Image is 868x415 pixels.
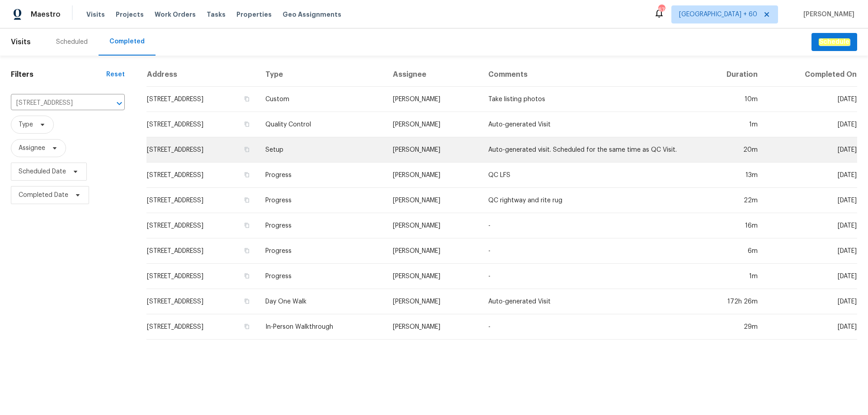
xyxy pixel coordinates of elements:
[694,112,765,137] td: 1m
[819,38,850,46] em: Schedule
[386,87,481,112] td: [PERSON_NAME]
[243,145,251,154] button: Copy Address
[258,87,385,112] td: Custom
[19,167,66,176] span: Scheduled Date
[694,314,765,340] td: 29m
[243,196,251,204] button: Copy Address
[146,188,258,213] td: [STREET_ADDRESS]
[106,70,125,79] div: Reset
[386,163,481,188] td: [PERSON_NAME]
[765,314,857,340] td: [DATE]
[481,112,694,137] td: Auto-generated Visit
[243,297,251,305] button: Copy Address
[694,137,765,163] td: 20m
[386,188,481,213] td: [PERSON_NAME]
[243,221,251,229] button: Copy Address
[765,112,857,137] td: [DATE]
[694,264,765,289] td: 1m
[481,63,694,87] th: Comments
[258,238,385,264] td: Progress
[19,191,68,200] span: Completed Date
[765,213,857,238] td: [DATE]
[283,10,341,19] span: Geo Assignments
[765,63,857,87] th: Completed On
[765,188,857,213] td: [DATE]
[11,32,31,52] span: Visits
[146,213,258,238] td: [STREET_ADDRESS]
[243,120,251,128] button: Copy Address
[386,264,481,289] td: [PERSON_NAME]
[11,70,106,79] h1: Filters
[386,314,481,340] td: [PERSON_NAME]
[146,238,258,264] td: [STREET_ADDRESS]
[146,112,258,137] td: [STREET_ADDRESS]
[19,144,45,153] span: Assignee
[694,238,765,264] td: 6m
[481,188,694,213] td: QC rightway and rite rug
[243,171,251,179] button: Copy Address
[243,247,251,255] button: Copy Address
[386,213,481,238] td: [PERSON_NAME]
[113,97,126,110] button: Open
[694,87,765,112] td: 10m
[386,137,481,163] td: [PERSON_NAME]
[155,10,196,19] span: Work Orders
[146,63,258,87] th: Address
[207,11,226,18] span: Tasks
[800,10,854,19] span: [PERSON_NAME]
[765,289,857,314] td: [DATE]
[258,112,385,137] td: Quality Control
[258,163,385,188] td: Progress
[694,213,765,238] td: 16m
[481,163,694,188] td: QC LFS
[481,137,694,163] td: Auto-generated visit. Scheduled for the same time as QC Visit.
[19,120,33,129] span: Type
[765,238,857,264] td: [DATE]
[243,322,251,331] button: Copy Address
[11,96,99,110] input: Search for an address...
[236,10,272,19] span: Properties
[694,188,765,213] td: 22m
[679,10,757,19] span: [GEOGRAPHIC_DATA] + 60
[258,289,385,314] td: Day One Walk
[386,112,481,137] td: [PERSON_NAME]
[481,264,694,289] td: -
[481,213,694,238] td: -
[481,238,694,264] td: -
[765,163,857,188] td: [DATE]
[386,238,481,264] td: [PERSON_NAME]
[694,63,765,87] th: Duration
[694,289,765,314] td: 172h 26m
[146,137,258,163] td: [STREET_ADDRESS]
[481,314,694,340] td: -
[765,137,857,163] td: [DATE]
[658,5,665,14] div: 674
[243,95,251,103] button: Copy Address
[146,163,258,188] td: [STREET_ADDRESS]
[258,314,385,340] td: In-Person Walkthrough
[146,264,258,289] td: [STREET_ADDRESS]
[146,87,258,112] td: [STREET_ADDRESS]
[765,264,857,289] td: [DATE]
[56,37,88,47] div: Scheduled
[258,63,385,87] th: Type
[31,10,61,19] span: Maestro
[116,10,144,19] span: Projects
[765,87,857,112] td: [DATE]
[386,63,481,87] th: Assignee
[258,213,385,238] td: Progress
[258,188,385,213] td: Progress
[258,137,385,163] td: Setup
[86,10,105,19] span: Visits
[694,163,765,188] td: 13m
[386,289,481,314] td: [PERSON_NAME]
[811,33,857,51] button: Schedule
[243,272,251,280] button: Copy Address
[258,264,385,289] td: Progress
[109,37,145,46] div: Completed
[481,87,694,112] td: Take listing photos
[481,289,694,314] td: Auto-generated Visit
[146,314,258,340] td: [STREET_ADDRESS]
[146,289,258,314] td: [STREET_ADDRESS]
